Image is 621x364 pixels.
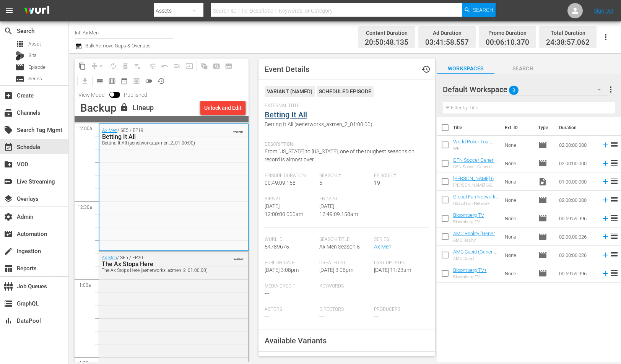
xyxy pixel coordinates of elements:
span: Airs At [265,196,315,202]
span: VARIANT [234,254,244,260]
span: Episode # [374,173,425,179]
div: WPT [453,146,499,151]
span: calendar_view_day_outlined [96,77,104,85]
a: Sign Out [594,8,614,14]
span: Episode Duration [265,173,315,179]
span: reorder [610,140,619,149]
span: Copy Lineup [76,60,88,72]
a: Ax Men [374,244,392,250]
span: Series [28,75,42,83]
span: View Mode: [75,92,109,98]
span: External Title [265,103,425,109]
span: 24 hours Lineup View is OFF [143,75,155,87]
a: Ax Men [102,128,117,133]
span: Created At [319,260,370,266]
span: GraphQL [4,299,13,308]
div: [PERSON_NAME] 60 Min Loop [453,183,499,188]
span: Select an event to delete [119,60,132,72]
span: Episode [538,232,547,241]
span: Day Calendar View [91,73,106,88]
th: Type [533,117,554,138]
a: Bloomberg TV+ [453,267,487,273]
div: Bits [15,51,24,60]
span: Episode [28,63,46,71]
span: Season Title [319,237,370,243]
td: 02:00:00.026 [556,227,598,246]
span: Media Credit [265,283,315,289]
span: Search Tag Mgmt [4,125,13,135]
a: AMC Reality (Generic EPG) [453,231,499,242]
td: 00:59:59.996 [556,209,598,227]
svg: Add to Schedule [601,159,610,167]
span: Description: [265,141,425,148]
span: Episode [538,250,547,260]
span: Actors [265,307,315,313]
div: AMC Cupid [453,256,499,261]
span: reorder [610,250,619,259]
span: [DATE] 12:49:09.158am [319,203,358,217]
span: Update Metadata from Key Asset [183,60,195,72]
span: reorder [610,195,619,204]
span: 00:06:10.370 [486,38,529,47]
svg: Add to Schedule [601,232,610,241]
span: View History [155,75,167,87]
td: None [502,209,535,227]
div: The Ax Stops Here [102,260,210,268]
span: Episode [538,195,547,205]
span: reorder [610,232,619,241]
div: VARIANT ( NAMED ) [265,86,315,97]
span: lock [120,103,129,112]
div: Bloomberg TV [453,219,484,224]
div: Lineup [133,104,154,112]
span: [DATE] 3:08pm [319,267,353,273]
svg: Add to Schedule [601,141,610,149]
button: Search [462,3,496,17]
span: Video [538,177,547,186]
span: Series [374,237,425,243]
a: Global Fan Network (Generic EPG) [453,194,498,205]
span: --- [265,290,269,296]
div: Default Workspace [443,79,608,100]
span: 03:41:58.557 [425,38,469,47]
span: calendar_view_week_outlined [108,77,116,85]
span: Live Streaming [4,177,13,186]
td: None [502,246,535,264]
td: None [502,264,535,283]
div: Betting It All (aenetworks_axmen_2_01:00:00) [102,140,209,146]
span: --- [374,314,379,320]
a: Betting It All [265,110,307,119]
span: 54789675 [265,244,289,250]
span: 19 [374,180,380,186]
span: --- [265,314,269,320]
span: Available Variants [265,336,327,345]
button: Unlock and Edit [200,101,245,115]
span: Bits [28,52,37,59]
div: GFN Soccer Generic EPG [453,164,499,169]
div: / SE5 / EP20: [102,255,210,273]
span: Asset [15,39,24,49]
span: Publish Date [265,260,315,266]
span: Ax Men Season 5 [319,244,360,250]
span: Keywords [319,283,370,289]
span: Last Updated [374,260,425,266]
span: menu [5,6,14,15]
span: Create [4,91,13,100]
svg: Add to Schedule [601,177,610,186]
span: Episode [538,269,547,278]
div: / SE5 / EP19: [102,128,209,146]
span: Asset [28,40,41,48]
td: None [502,227,535,246]
span: date_range_outlined [120,77,128,85]
span: Season # [319,173,370,179]
a: AMC Cupid (Generic EPG) [453,249,497,260]
span: 5 [319,180,322,186]
span: --- [319,314,324,320]
div: Backup [80,102,117,114]
span: Toggle to switch from Published to Draft view. [109,92,115,97]
span: Ends At [319,196,370,202]
div: Ad Duration [425,28,469,38]
th: Duration [554,117,600,138]
td: 00:59:59.996 [556,264,598,283]
span: [DATE] 12:00:00.000am [265,203,303,217]
span: Search [4,26,13,36]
